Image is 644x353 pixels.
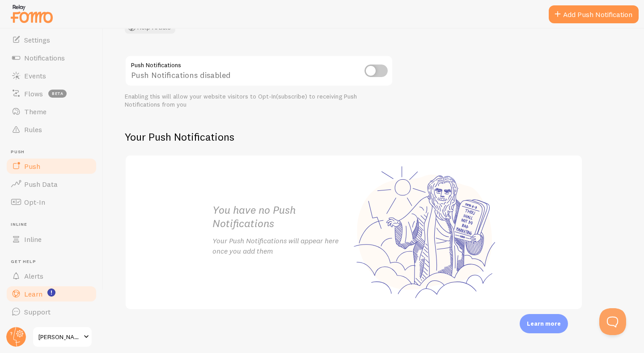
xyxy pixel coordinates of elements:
[5,157,97,175] a: Push
[24,307,51,316] span: Support
[24,180,58,189] span: Push Data
[47,288,55,297] svg: <p>Watch New Feature Tutorials!</p>
[212,203,354,231] h2: You have no Push Notifications
[24,53,65,62] span: Notifications
[599,308,626,335] iframe: Help Scout Beacon - Open
[24,89,43,98] span: Flows
[125,93,393,108] div: Enabling this will allow your website visitors to Opt-In(subscribe) to receiving Push Notificatio...
[38,331,81,342] span: [PERSON_NAME] Bouquets
[5,67,97,85] a: Events
[24,271,43,280] span: Alerts
[24,107,47,116] span: Theme
[5,49,97,67] a: Notifications
[5,85,97,103] a: Flows beta
[5,103,97,121] a: Theme
[11,259,97,265] span: Get Help
[5,303,97,321] a: Support
[24,289,42,298] span: Learn
[5,31,97,49] a: Settings
[32,326,93,348] a: [PERSON_NAME] Bouquets
[48,90,67,98] span: beta
[520,314,568,333] div: Learn more
[5,267,97,285] a: Alerts
[125,130,583,144] h2: Your Push Notifications
[24,235,42,244] span: Inline
[5,285,97,303] a: Learn
[5,175,97,193] a: Push Data
[5,193,97,211] a: Opt-In
[5,121,97,138] a: Rules
[125,55,393,88] div: Push Notifications disabled
[24,125,42,134] span: Rules
[24,35,50,44] span: Settings
[11,149,97,155] span: Push
[24,71,46,80] span: Events
[11,222,97,228] span: Inline
[212,236,354,256] p: Your Push Notifications will appear here once you add them
[24,162,40,171] span: Push
[9,2,54,25] img: fomo-relay-logo-orange.svg
[527,319,561,328] p: Learn more
[5,230,97,248] a: Inline
[24,198,45,207] span: Opt-In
